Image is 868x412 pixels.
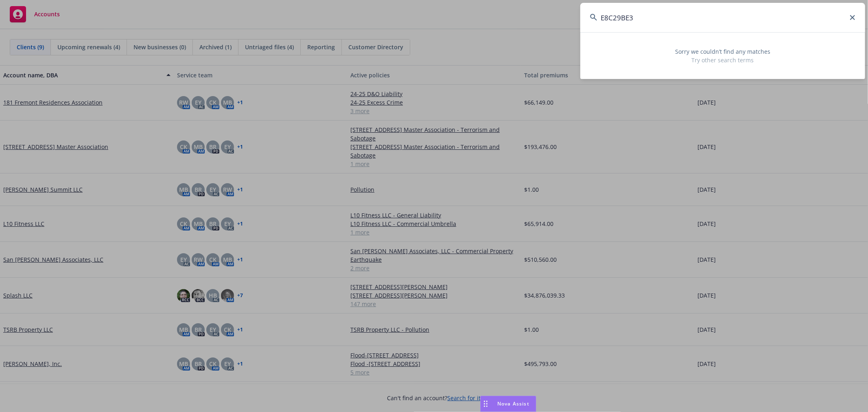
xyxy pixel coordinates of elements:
button: Nova Assist [480,396,536,412]
span: Try other search terms [590,56,855,64]
span: Nova Assist [497,400,529,407]
div: Drag to move [481,396,491,412]
span: Sorry we couldn’t find any matches [590,47,855,56]
input: Search... [580,3,865,32]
